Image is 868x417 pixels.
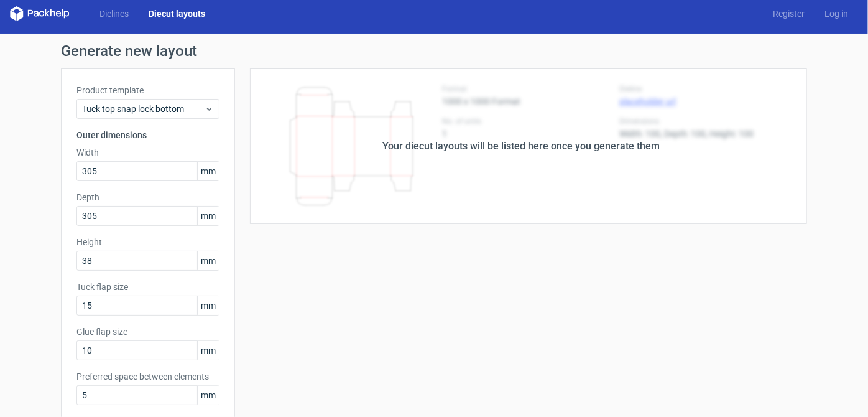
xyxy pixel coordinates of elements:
label: Tuck flap size [76,281,219,293]
span: mm [197,207,219,225]
h3: Outer dimensions [76,129,219,141]
label: Width [76,146,219,159]
h1: Generate new layout [61,44,807,59]
a: Dielines [90,7,139,20]
span: mm [197,386,219,405]
a: Log in [815,7,858,20]
label: Depth [76,191,219,204]
span: mm [197,296,219,315]
span: mm [197,162,219,180]
label: Height [76,236,219,248]
span: mm [197,251,219,270]
a: Diecut layouts [139,7,215,20]
label: Product template [76,84,219,96]
span: mm [197,341,219,360]
div: Your diecut layouts will be listed here once you generate them [382,139,660,154]
label: Preferred space between elements [76,370,219,383]
label: Glue flap size [76,326,219,338]
a: Register [763,7,815,20]
span: Tuck top snap lock bottom [82,103,205,115]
